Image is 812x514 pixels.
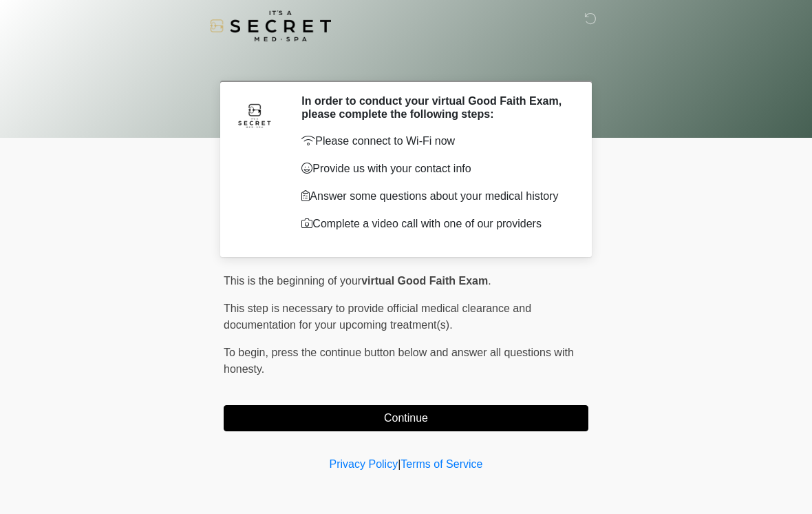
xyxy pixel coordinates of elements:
[301,188,568,205] p: Answer some questions about your medical history
[224,405,588,431] button: Continue
[301,94,568,121] h2: In order to conduct your virtual Good Faith Exam, please complete the following steps:
[234,94,275,136] img: Agent Avatar
[400,458,482,470] a: Terms of Service
[398,458,400,470] a: |
[301,133,568,150] p: Please connect to Wi-Fi now
[210,10,331,41] img: It's A Secret Med Spa Logo
[224,347,271,358] span: To begin,
[301,161,568,177] p: Provide us with your contact info
[488,275,491,287] span: .
[301,216,568,232] p: Complete a video call with one of our providers
[213,50,599,75] h1: ‎ ‎
[224,275,361,287] span: This is the beginning of your
[224,347,574,375] span: press the continue button below and answer all questions with honesty.
[361,275,488,287] strong: virtual Good Faith Exam
[330,458,398,470] a: Privacy Policy
[224,302,531,331] span: This step is necessary to provide official medical clearance and documentation for your upcoming ...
